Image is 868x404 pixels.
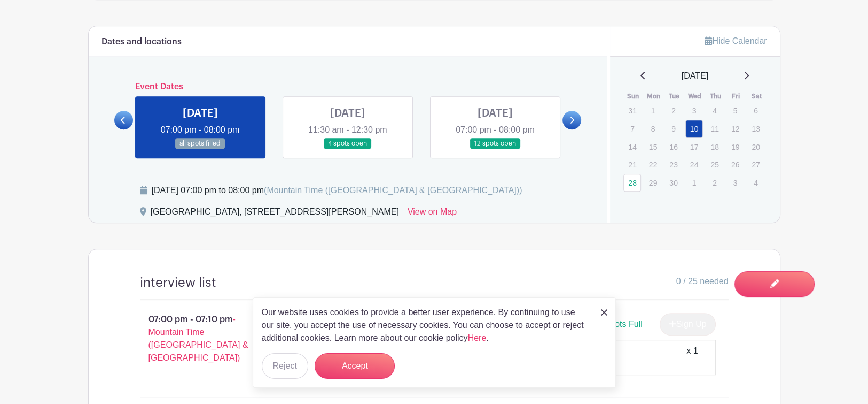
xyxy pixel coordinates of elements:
p: 25 [706,156,723,173]
p: 29 [644,174,662,191]
p: 15 [644,139,662,155]
span: [DATE] [682,70,708,82]
p: 4 [706,102,723,119]
p: 27 [747,156,764,173]
div: x 1 [686,345,698,370]
p: 8 [644,120,662,137]
p: 13 [747,120,764,137]
a: View on Map [408,205,457,223]
th: Sun [623,91,644,102]
button: Reject [262,353,308,379]
p: 20 [747,139,764,155]
p: 19 [726,139,744,155]
p: 9 [664,120,682,137]
p: Our website uses cookies to provide a better user experience. By continuing to use our site, you ... [262,306,590,345]
p: 3 [685,102,703,119]
th: Thu [705,91,726,102]
span: (Mountain Time ([GEOGRAPHIC_DATA] & [GEOGRAPHIC_DATA])) [264,186,522,195]
a: 28 [623,174,641,192]
p: 1 [644,102,662,119]
p: 5 [726,102,744,119]
div: [GEOGRAPHIC_DATA], [STREET_ADDRESS][PERSON_NAME] [151,205,399,223]
h4: interview list [140,275,216,291]
p: 24 [685,156,703,173]
p: 22 [644,156,662,173]
button: Accept [315,353,395,379]
p: 12 [726,120,744,137]
th: Fri [726,91,747,102]
a: Here [468,333,487,342]
span: - Mountain Time ([GEOGRAPHIC_DATA] & [GEOGRAPHIC_DATA]) [148,315,248,362]
h6: Dates and locations [101,37,182,47]
p: 11 [706,120,723,137]
th: Sat [746,91,767,102]
th: Mon [644,91,664,102]
th: Wed [685,91,706,102]
a: Hide Calendar [705,36,767,45]
p: 07:00 pm - 07:10 pm [123,309,279,369]
img: close_button-5f87c8562297e5c2d7936805f587ecaba9071eb48480494691a3f1689db116b3.svg [601,309,607,316]
p: 7 [623,120,641,137]
span: 0 / 25 needed [676,275,729,288]
div: [DATE] 07:00 pm to 08:00 pm [152,184,522,197]
h6: Event Dates [133,82,563,92]
p: 31 [623,102,641,119]
p: 23 [664,156,682,173]
th: Tue [664,91,685,102]
p: 16 [664,139,682,155]
p: 4 [747,174,764,191]
p: 26 [726,156,744,173]
p: 18 [706,139,723,155]
p: 2 [706,174,723,191]
p: 2 [664,102,682,119]
p: 17 [685,139,703,155]
p: 30 [664,174,682,191]
span: Spots Full [604,319,642,329]
p: 6 [747,102,764,119]
p: 14 [623,139,641,155]
a: 10 [685,120,703,138]
p: 3 [726,174,744,191]
p: 1 [685,174,703,191]
p: 21 [623,156,641,173]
